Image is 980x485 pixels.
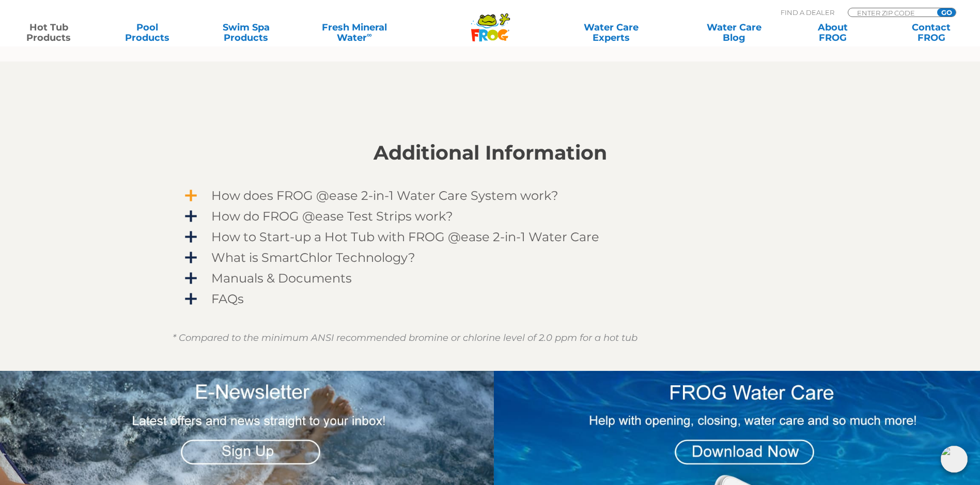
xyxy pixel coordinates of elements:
[173,226,808,247] a: How to Start-up a Hot Tub with FROG @ease 2-in-1 Water Care
[893,22,970,43] a: ContactFROG
[196,292,798,306] span: FAQs
[10,22,87,43] a: Hot TubProducts
[173,247,808,268] a: What is SmartChlor Technology?
[173,185,808,206] a: How does FROG @ease 2-in-1 Water Care System work?
[794,22,871,43] a: AboutFROG
[941,446,968,473] img: openIcon
[196,189,798,202] span: How does FROG @ease 2-in-1 Water Care System work?
[695,22,772,43] a: Water CareBlog
[549,22,674,43] a: Water CareExperts
[173,268,808,289] a: Manuals & Documents
[173,332,637,343] em: * Compared to the minimum ANSI recommended bromine or chlorine level of 2.0 ppm for a hot tub
[196,230,798,244] span: How to Start-up a Hot Tub with FROG @ease 2-in-1 Water Care
[196,251,798,264] span: What is SmartChlor Technology?
[173,206,808,227] a: How do FROG @ease Test Strips work?
[208,22,285,43] a: Swim SpaProducts
[173,288,808,309] a: FAQs
[306,22,402,43] a: Fresh MineralWater∞
[109,22,186,43] a: PoolProducts
[856,8,926,17] input: Zip Code Form
[196,271,798,285] span: Manuals & Documents
[196,209,798,223] span: How do FROG @ease Test Strips work?
[173,142,808,164] h2: Additional Information
[781,8,834,17] p: Find A Dealer
[367,30,372,39] sup: ∞
[937,8,956,17] input: GO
